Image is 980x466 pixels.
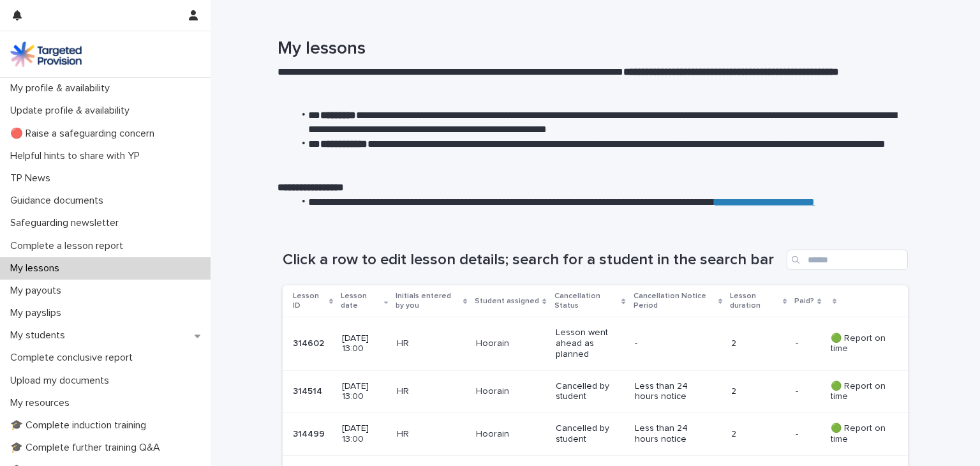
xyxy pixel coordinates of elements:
p: My lessons [5,262,70,274]
p: [DATE] 13:00 [342,333,387,355]
p: My resources [5,397,80,409]
p: Lesson date [341,289,381,313]
p: Hoorain [476,386,546,397]
p: Upload my documents [5,375,119,387]
p: 2 [731,429,785,440]
p: Paid? [794,294,814,308]
p: Cancellation Status [554,289,618,313]
p: HR [397,386,466,397]
p: Cancelled by student [556,423,624,445]
h1: My lessons [278,38,903,60]
p: - [796,426,801,440]
p: Lesson ID [293,289,326,313]
p: [DATE] 13:00 [342,423,387,445]
p: My payslips [5,307,71,319]
p: 🎓 Complete induction training [5,419,156,432]
p: 2 [731,338,785,349]
p: My payouts [5,285,71,297]
p: Lesson went ahead as planned [556,327,624,359]
p: Safeguarding newsletter [5,217,129,229]
p: Hoorain [476,429,546,440]
p: HR [397,429,466,440]
p: 🎓 Complete further training Q&A [5,442,170,454]
p: Update profile & availability [5,105,140,117]
p: My students [5,329,75,342]
p: 2 [731,386,785,397]
p: 🔴 Raise a safeguarding concern [5,128,165,140]
p: 314602 [293,336,327,349]
p: Lesson duration [730,289,780,313]
p: TP News [5,172,61,184]
p: 314514 [293,384,325,397]
input: Search [787,250,908,270]
p: Cancellation Notice Period [634,289,715,313]
p: Complete a lesson report [5,240,133,252]
p: Hoorain [476,338,546,349]
p: - [796,336,801,349]
p: - [796,384,801,397]
img: M5nRWzHhSzIhMunXDL62 [10,41,82,67]
p: 🟢 Report on time [831,333,888,355]
p: Cancelled by student [556,381,624,403]
p: My profile & availability [5,82,120,94]
p: 🟢 Report on time [831,381,888,403]
p: Helpful hints to share with YP [5,150,150,162]
p: Guidance documents [5,195,114,207]
tr: 314499314499 [DATE] 13:00HRHoorainCancelled by studentLess than 24 hours notice2-- 🟢 Report on time [283,413,908,456]
p: HR [397,338,466,349]
p: 🟢 Report on time [831,423,888,445]
p: Less than 24 hours notice [635,423,706,445]
p: 314499 [293,426,327,440]
p: Complete conclusive report [5,352,143,364]
tr: 314514314514 [DATE] 13:00HRHoorainCancelled by studentLess than 24 hours notice2-- 🟢 Report on time [283,370,908,413]
p: - [635,338,706,349]
h1: Click a row to edit lesson details; search for a student in the search bar [283,251,782,269]
p: [DATE] 13:00 [342,381,387,403]
p: Student assigned [475,294,539,308]
p: Initials entered by you [396,289,460,313]
p: Less than 24 hours notice [635,381,706,403]
tr: 314602314602 [DATE] 13:00HRHoorainLesson went ahead as planned-2-- 🟢 Report on time [283,317,908,370]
